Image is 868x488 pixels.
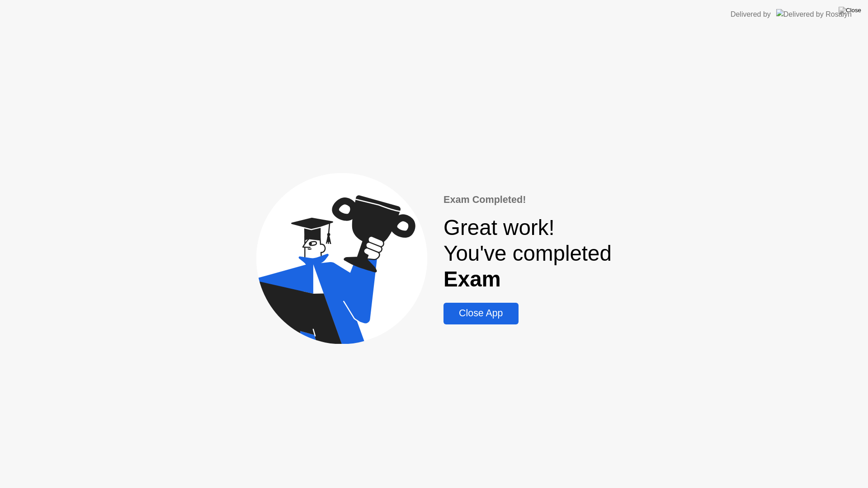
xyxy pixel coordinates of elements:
button: Close App [443,303,518,324]
div: Close App [446,308,515,319]
div: Delivered by [731,9,771,20]
div: Exam Completed! [443,192,612,207]
b: Exam [443,267,501,291]
img: Close [839,7,861,14]
div: Great work! You've completed [443,215,612,292]
img: Delivered by Rosalyn [776,9,852,19]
